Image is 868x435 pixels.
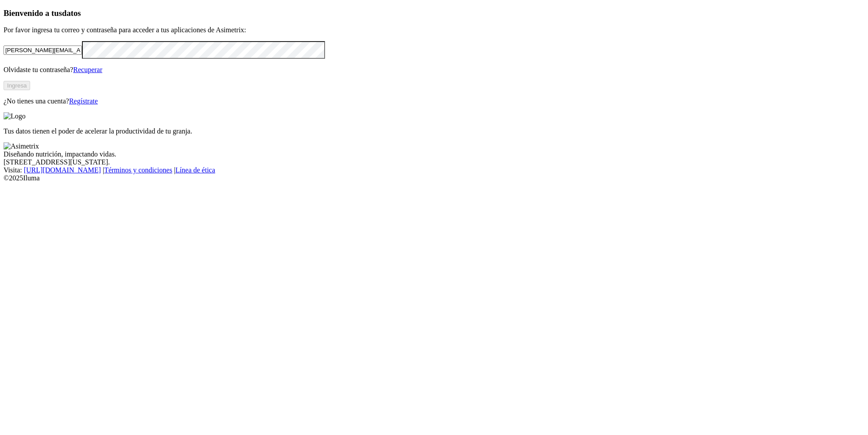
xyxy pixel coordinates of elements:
[4,112,26,120] img: Logo
[73,66,102,73] a: Recuperar
[69,97,98,105] a: Regístrate
[62,8,81,18] span: datos
[4,81,30,90] button: Ingresa
[4,26,864,34] p: Por favor ingresa tu correo y contraseña para acceder a tus aplicaciones de Asimetrix:
[4,46,82,55] input: Tu correo
[4,8,864,18] h3: Bienvenido a tus
[175,166,215,174] a: Línea de ética
[4,127,864,135] p: Tus datos tienen el poder de acelerar la productividad de tu granja.
[4,150,864,158] div: Diseñando nutrición, impactando vidas.
[4,174,864,182] div: © 2025 Iluma
[24,166,101,174] a: [URL][DOMAIN_NAME]
[4,66,864,74] p: Olvidaste tu contraseña?
[4,97,864,105] p: ¿No tienes una cuenta?
[4,166,864,174] div: Visita : | |
[104,166,172,174] a: Términos y condiciones
[4,142,39,150] img: Asimetrix
[4,158,864,166] div: [STREET_ADDRESS][US_STATE].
